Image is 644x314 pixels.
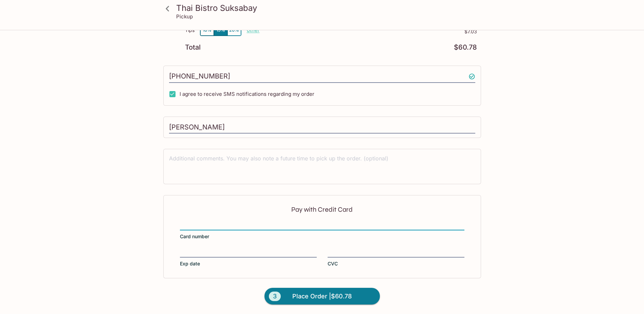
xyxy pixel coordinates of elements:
[180,206,464,213] p: Pay with Credit Card
[176,3,480,13] h3: Thai Bistro Suksabay
[185,44,201,51] p: Total
[180,249,317,256] iframe: Secure expiration date input frame
[269,292,281,301] span: 3
[454,44,477,51] p: $60.78
[180,260,200,267] span: Exp date
[292,291,352,302] span: Place Order | $60.78
[328,249,464,256] iframe: Secure CVC input frame
[169,121,475,134] input: Enter first and last name
[180,91,314,97] span: I agree to receive SMS notifications regarding my order
[264,288,380,305] button: 3Place Order |$60.78
[260,29,477,34] p: $7.03
[176,13,193,20] p: Pickup
[169,70,475,83] input: Enter phone number
[180,233,209,240] span: Card number
[180,222,464,229] iframe: Secure card number input frame
[328,260,338,267] span: CVC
